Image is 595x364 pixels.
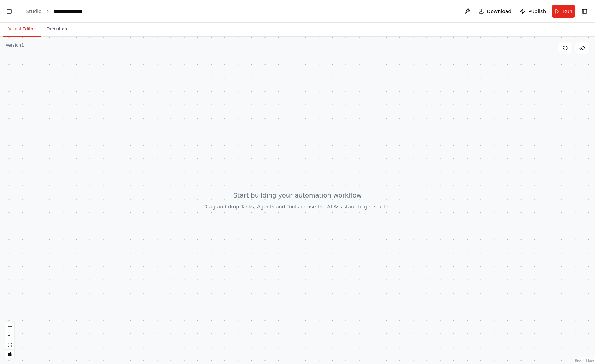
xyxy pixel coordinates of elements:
span: Run [563,8,572,15]
div: Version 1 [6,42,24,48]
button: Download [476,5,514,18]
button: Execution [41,22,73,37]
nav: breadcrumb [26,8,83,15]
button: Show right sidebar [579,6,589,16]
span: Download [487,8,512,15]
a: React Flow attribution [575,359,594,363]
button: Show left sidebar [4,6,14,16]
button: zoom out [5,331,14,340]
button: toggle interactivity [5,350,14,359]
button: Run [552,5,575,18]
span: Publish [528,8,546,15]
button: zoom in [5,322,14,331]
button: Visual Editor [3,22,41,37]
a: Studio [26,8,42,14]
div: React Flow controls [5,322,14,359]
button: Publish [517,5,549,18]
button: fit view [5,340,14,350]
